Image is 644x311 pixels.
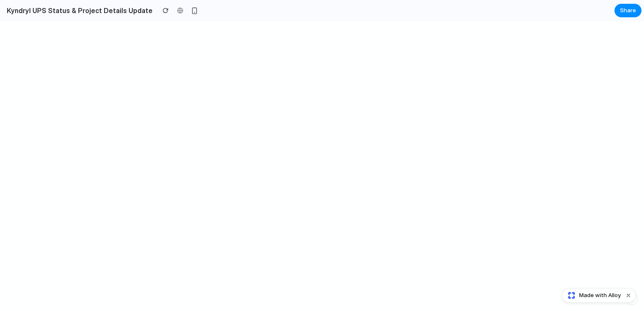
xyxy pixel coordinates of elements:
[562,291,622,300] a: Made with Alloy
[3,5,153,16] h2: Kyndryl UPS Status & Project Details Update
[623,290,633,300] button: Dismiss watermark
[614,4,641,17] button: Share
[579,291,621,300] span: Made with Alloy
[620,6,636,15] span: Share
